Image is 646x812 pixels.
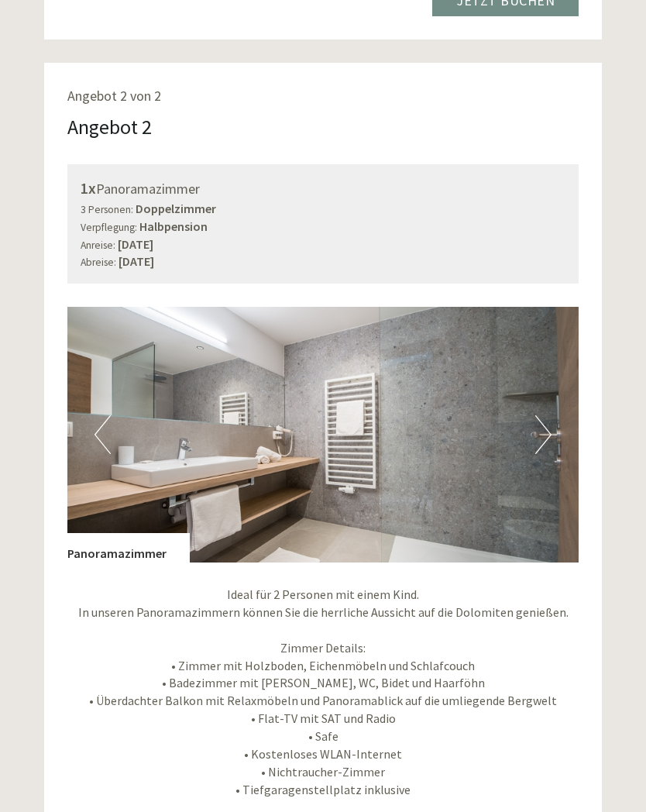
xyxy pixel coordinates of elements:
[81,239,115,252] small: Anreise:
[67,586,579,798] p: Ideal für 2 Personen mit einem Kind. In unseren Panoramazimmern können Sie die herrliche Aussicht...
[119,253,154,269] b: [DATE]
[81,256,116,269] small: Abreise:
[81,178,96,198] b: 1x
[81,177,565,200] div: Panoramazimmer
[23,75,239,86] small: 15:06
[81,203,133,216] small: 3 Personen:
[94,415,111,454] button: Previous
[12,42,246,89] div: Guten Tag, wie können wir Ihnen helfen?
[411,404,511,435] button: Senden
[81,221,137,234] small: Verpflegung:
[67,87,161,105] span: Angebot 2 von 2
[23,45,239,57] div: Inso Sonnenheim
[535,415,552,454] button: Next
[136,201,216,216] b: Doppelzimmer
[139,218,208,234] b: Halbpension
[67,112,152,141] div: Angebot 2
[67,307,579,563] img: image
[67,533,190,563] div: Panoramazimmer
[228,12,283,38] div: [DATE]
[118,236,153,252] b: [DATE]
